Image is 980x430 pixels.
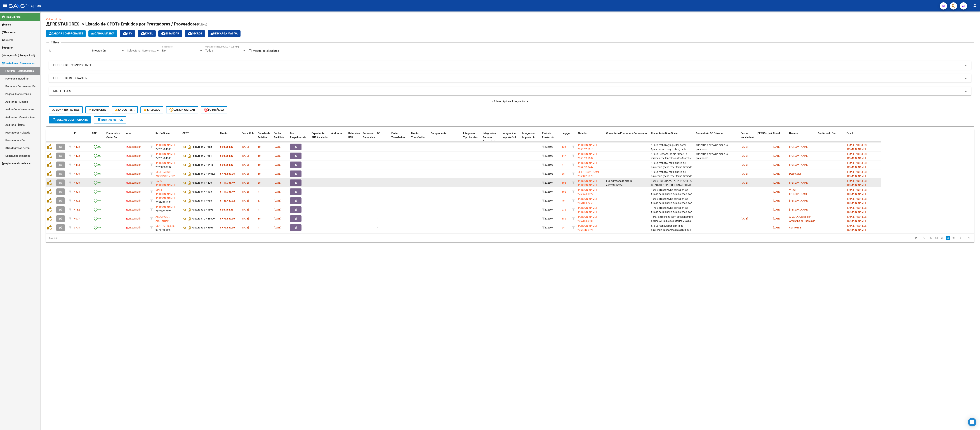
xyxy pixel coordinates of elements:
[2,53,35,57] span: Integración (discapacidad)
[741,163,748,166] span: [DATE]
[578,179,597,191] span: [PERSON_NAME] [PERSON_NAME] 27575583275
[156,170,180,177] div: 30714709344
[845,129,881,145] datatable-header-cell: Email
[940,236,945,240] a: 25
[156,188,175,195] span: VINCI [PERSON_NAME]
[789,181,808,184] span: [PERSON_NAME]
[3,3,7,8] mat-icon: menu
[773,199,780,202] span: [DATE]
[818,132,836,135] span: Confirmado Por
[391,132,405,139] span: Fecha Transferido
[204,108,224,111] span: FC Inválida
[542,190,553,193] span: 202507
[772,129,788,145] datatable-header-cell: Creado
[605,129,650,145] datatable-header-cell: Comentario Prestador / Gerenciador
[934,236,939,240] a: 24
[187,180,192,186] i: Descargar documento
[377,145,378,148] span: -
[773,154,780,157] span: [DATE]
[141,32,153,35] span: EXCEL
[274,190,281,193] span: [DATE]
[192,172,215,175] strong: Factura C: 3 - 14652
[741,154,748,157] span: [DATE]
[156,206,175,209] span: [PERSON_NAME]
[74,145,80,148] span: 4423
[578,144,597,151] span: [PERSON_NAME] 20557617613
[192,146,212,148] strong: Factura C: 3 - 953
[377,199,378,202] span: -
[220,163,233,166] strong: $ 98.964,88
[242,163,249,166] span: [DATE]
[126,163,141,166] span: Integración
[192,199,212,202] strong: Factura C: 1 - 988
[52,108,79,111] span: Conf. no pedidas
[773,145,780,148] span: [DATE]
[847,170,867,177] span: [EMAIL_ADDRESS][DOMAIN_NAME]
[46,18,62,21] a: Video tutorial
[377,190,378,193] span: -
[377,181,378,184] span: -
[156,162,175,164] span: [PERSON_NAME]
[578,197,597,204] span: [PERSON_NAME] 20543587258
[156,206,180,213] div: 27289515076
[220,190,235,193] strong: $ 111.335,49
[156,188,180,195] div: 27269027172
[74,181,80,184] span: 4326
[156,215,176,230] span: ASOCIACION ARGENTINA DE PADRES DE AUTISTAS APADEA
[651,188,692,244] span: 16/8 Se rechaza, no coinciden las firmas de la planilla de asistencia con las sesiones facturadas...
[156,224,175,227] span: CENTRO RIE SRL
[773,132,781,135] span: Creado
[126,208,141,211] span: Integración
[847,188,867,195] span: [EMAIL_ADDRESS][DOMAIN_NAME]
[606,132,648,135] span: Comentario Prestador / Gerenciador
[578,170,600,177] span: RE [PERSON_NAME] 23553216079
[951,235,957,241] li: page 27
[755,129,772,145] datatable-header-cell: Fecha Confimado
[220,199,235,202] strong: $ 148.447,32
[2,30,16,34] span: Tesorería
[74,190,80,193] span: 4324
[578,206,597,218] span: [PERSON_NAME] [PERSON_NAME] 20555131810
[192,163,213,166] strong: Factura C: 3 - 1415
[521,129,541,145] datatable-header-cell: Integracion Importe Liq.
[46,30,86,37] button: Cargar Comprobante
[789,154,808,157] span: [PERSON_NAME]
[560,129,571,145] datatable-header-cell: Legajo
[965,236,972,240] a: go to last page
[651,206,692,262] span: 11/8 Se rechaza, no coinciden las firmas de la planilla de asistencia con las sesiones facturadas...
[192,190,212,193] strong: Factura C: 4 - 103
[2,61,34,65] span: Prestadores / Proveedores
[562,217,566,221] div: 186
[156,179,180,186] div: 23367365404
[562,208,566,212] div: 276
[773,172,780,175] span: [DATE]
[156,144,175,146] span: [PERSON_NAME]
[156,197,175,200] span: [PERSON_NAME]
[258,154,261,157] span: 10
[696,144,728,151] span: 10/09 Se le envio un mail a la prestadora
[503,132,517,139] span: Integracion Importe Sol.
[542,181,553,184] span: 202507
[522,132,536,139] span: Integracion Importe Liq.
[650,129,694,145] datatable-header-cell: Comentario Obra Social
[2,23,11,27] span: Inicio
[188,32,202,35] span: Gecros
[52,118,56,122] mat-icon: search
[49,116,91,123] button: Buscar Comprobante
[92,49,106,52] span: Integración
[258,145,261,148] span: 10
[242,181,249,184] span: [DATE]
[187,198,192,204] i: Descargar documento
[253,49,279,53] span: Mostrar totalizadores
[274,199,281,202] span: [DATE]
[256,129,272,145] datatable-header-cell: Días desde Emisión
[928,235,934,241] li: page 23
[158,30,182,37] button: Estandar
[187,162,192,168] i: Descargar documento
[49,99,971,103] h4: - filtros rápidos Integración -
[49,61,971,70] mat-expansion-panel-header: FILTROS DEL COMPROBANTE
[773,163,780,166] span: [DATE]
[651,197,692,253] span: 16/8 Se rechaza, no coinciden las firmas de la planilla de asistencia con las sesiones facturadas...
[377,163,378,166] span: -
[166,106,198,113] button: CAE SIN CARGAR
